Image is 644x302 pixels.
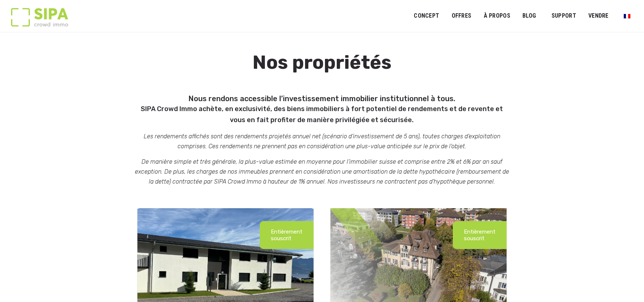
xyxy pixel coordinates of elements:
img: Logo [11,8,68,26]
p: Entièrement souscrit [464,228,496,242]
a: Passer à [619,9,635,23]
p: SIPA Crowd Immo achète, en exclusivité, des biens immobiliers à fort potentiel de rendements et d... [133,103,511,126]
nav: Menu principal [414,7,633,25]
h5: Nous rendons accessible l’investissement immobilier institutionnel à tous. [133,91,511,126]
a: Concept [409,8,444,24]
a: OFFRES [447,8,476,24]
a: À PROPOS [479,8,515,24]
em: De manière simple et très générale, la plus-value estimée en moyenne pour l’immobilier suisse et ... [135,158,509,185]
h1: Nos propriétés [133,52,511,90]
p: Entièrement souscrit [271,228,302,242]
img: Français [624,14,630,18]
a: Blog [518,8,541,24]
em: Les rendements affichés sont des rendements projetés annuel net (scénario d’investissement de 5 a... [144,133,500,150]
a: SUPPORT [547,8,581,24]
a: VENDRE [584,8,613,24]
